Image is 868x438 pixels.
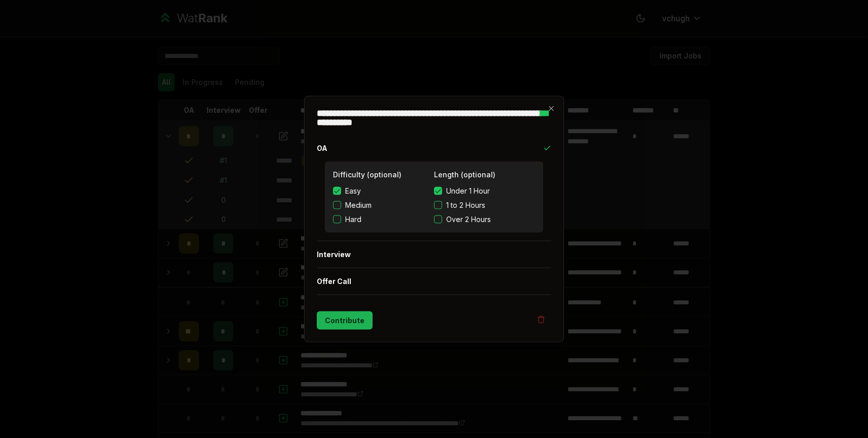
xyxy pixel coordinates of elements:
span: Medium [345,200,372,210]
span: 1 to 2 Hours [446,200,485,210]
button: 1 to 2 Hours [434,201,442,209]
button: OA [317,135,551,162]
label: Difficulty (optional) [333,170,402,179]
button: Contribute [317,311,373,330]
span: Hard [345,214,361,225]
button: Medium [333,201,341,209]
button: Under 1 Hour [434,187,442,195]
button: Over 2 Hours [434,215,442,224]
div: OA [317,162,551,241]
button: Offer Call [317,268,551,295]
button: Interview [317,241,551,268]
span: Under 1 Hour [446,186,490,196]
button: Hard [333,215,341,224]
button: Easy [333,187,341,195]
span: Easy [345,186,361,196]
label: Length (optional) [434,170,495,179]
span: Over 2 Hours [446,214,491,225]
